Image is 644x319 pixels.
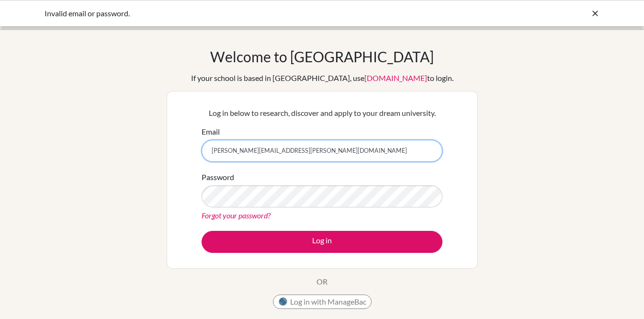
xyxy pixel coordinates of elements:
label: Email [202,126,220,137]
button: Log in with ManageBac [273,295,372,309]
a: Forgot your password? [202,211,271,220]
div: If your school is based in [GEOGRAPHIC_DATA], use to login. [191,72,453,84]
h1: Welcome to [GEOGRAPHIC_DATA] [210,48,434,65]
a: [DOMAIN_NAME] [364,73,427,82]
button: Log in [202,231,442,253]
p: Log in below to research, discover and apply to your dream university. [202,107,442,119]
label: Password [202,171,234,183]
p: OR [316,276,328,287]
div: Invalid email or password. [45,8,456,19]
